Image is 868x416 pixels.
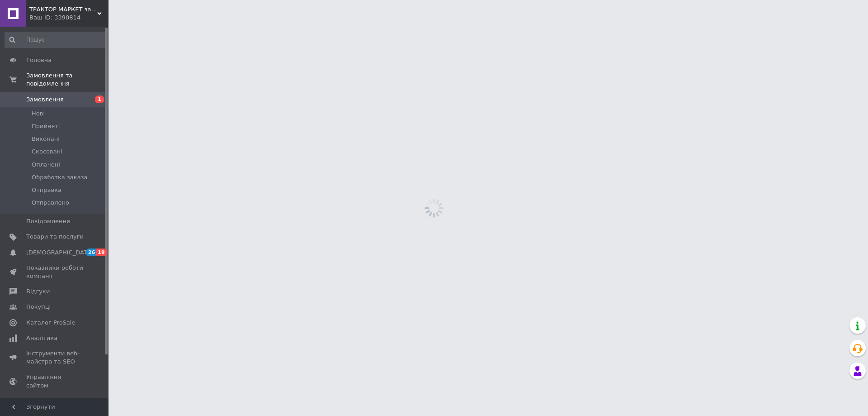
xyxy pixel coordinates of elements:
[32,161,60,169] span: Оплачені
[86,249,96,256] span: 26
[32,135,60,143] span: Виконані
[26,349,84,366] span: Інструменти веб-майстра та SEO
[5,32,107,48] input: Пошук
[26,397,84,413] span: Гаманець компанії
[32,199,69,207] span: Отправлено
[32,186,61,194] span: Отправка
[26,287,50,296] span: Відгуки
[26,373,84,389] span: Управління сайтом
[26,334,57,342] span: Аналітика
[29,14,108,22] div: Ваш ID: 3390814
[32,148,62,156] span: Скасовані
[26,303,51,311] span: Покупці
[26,96,64,104] span: Замовлення
[32,122,60,130] span: Прийняті
[26,56,52,64] span: Головна
[26,264,84,280] span: Показники роботи компанії
[95,96,104,103] span: 1
[32,173,88,182] span: Обработка заказа
[26,319,75,327] span: Каталог ProSale
[26,233,84,241] span: Товари та послуги
[26,249,93,257] span: [DEMOGRAPHIC_DATA]
[96,249,107,256] span: 19
[26,217,70,225] span: Повідомлення
[26,72,108,88] span: Замовлення та повідомлення
[29,5,97,14] span: ТРАКТОР МАРКЕТ запчастини для тракторів
[32,110,45,118] span: Нові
